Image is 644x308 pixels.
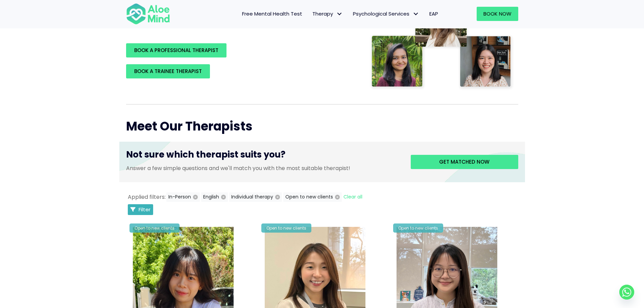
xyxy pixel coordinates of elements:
span: Filter [139,206,150,213]
h3: Not sure which therapist suits you? [126,148,401,164]
span: Psychological Services [353,10,419,17]
a: Get matched now [411,155,518,169]
span: Book Now [483,10,511,17]
span: Therapy [312,10,343,17]
span: Applied filters: [128,193,166,201]
a: BOOK A TRAINEE THERAPIST [126,64,210,78]
button: Clear all [343,192,363,202]
a: EAP [424,7,443,21]
p: Answer a few simple questions and we'll match you with the most suitable therapist! [126,164,401,172]
span: BOOK A TRAINEE THERAPIST [134,68,202,75]
a: Whatsapp [619,285,634,300]
span: Therapy: submenu [335,9,344,19]
span: Meet Our Therapists [126,118,253,135]
a: Psychological ServicesPsychological Services: submenu [348,7,424,21]
a: Book Now [477,7,518,21]
span: Psychological Services: submenu [411,9,421,19]
a: Free Mental Health Test [237,7,307,21]
button: In-Person [166,192,200,202]
button: Open to new clients [283,192,342,202]
span: Free Mental Health Test [242,10,302,17]
span: BOOK A PROFESSIONAL THERAPIST [134,47,218,54]
button: English [201,192,228,202]
div: Open to new clients [129,223,180,233]
a: BOOK A PROFESSIONAL THERAPIST [126,43,226,57]
span: EAP [429,10,438,17]
a: TherapyTherapy: submenu [307,7,348,21]
span: Get matched now [439,158,490,165]
button: Filter Listings [128,204,153,215]
nav: Menu [179,7,443,21]
img: Aloe mind Logo [126,3,170,25]
div: Open to new clients [261,223,311,233]
div: Open to new clients [393,223,443,233]
button: Individual therapy [229,192,282,202]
